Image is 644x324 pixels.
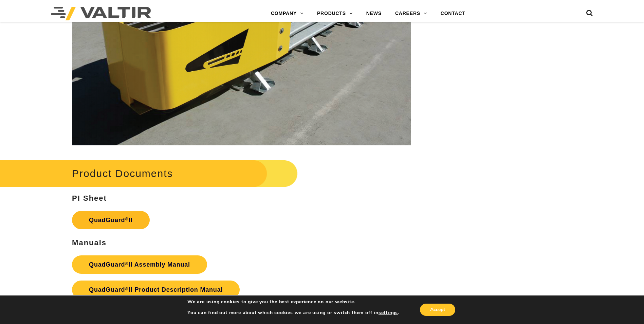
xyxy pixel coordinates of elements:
strong: PI Sheet [72,194,107,202]
button: Accept [420,304,455,316]
strong: QuadGuard II Product Description Manual [89,286,223,293]
strong: Manuals [72,238,107,247]
a: NEWS [360,7,388,20]
a: QuadGuard®II Product Description Manual [72,281,240,299]
p: You can find out more about which cookies we are using or switch them off in . [187,310,399,316]
sup: ® [125,286,129,291]
a: COMPANY [264,7,310,20]
strong: QuadGuard II Assembly Manual [89,261,190,268]
a: CONTACT [434,7,472,20]
p: We are using cookies to give you the best experience on our website. [187,299,399,305]
a: PRODUCTS [310,7,360,20]
button: settings [379,310,398,316]
sup: ® [125,261,129,266]
a: QuadGuard®II [72,211,150,229]
a: CAREERS [388,7,434,20]
img: Valtir [51,7,151,20]
sup: ® [125,216,129,221]
a: QuadGuard®II Assembly Manual [72,255,207,274]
